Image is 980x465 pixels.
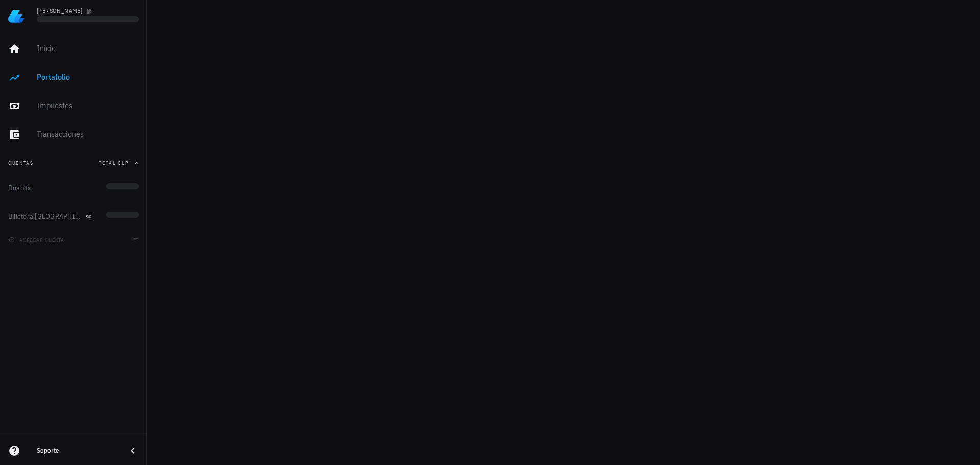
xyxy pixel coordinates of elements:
button: CuentasTotal CLP [4,151,143,176]
div: Soporte [37,447,118,455]
div: [PERSON_NAME] [37,7,82,15]
span: Total CLP [99,160,129,166]
div: Loading... [37,16,139,26]
img: LedgiFi [8,8,24,25]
